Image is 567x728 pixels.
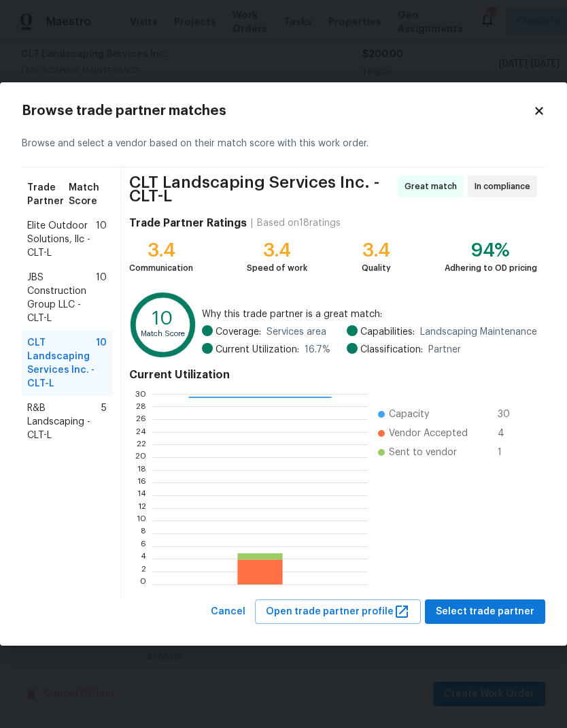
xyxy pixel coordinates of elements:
[498,408,519,421] span: 30
[428,343,461,357] span: Partner
[267,325,326,339] span: Services area
[436,603,534,621] span: Select trade partner
[129,261,193,275] div: Communication
[129,244,193,257] div: 3.4
[22,104,533,118] h2: Browse trade partner matches
[216,325,261,339] span: Coverage:
[22,120,545,167] div: Browse and select a vendor based on their match score with this work order.
[136,427,146,435] text: 24
[138,503,146,512] text: 12
[247,216,257,230] div: |
[360,325,415,339] span: Capabilities:
[389,408,429,421] span: Capacity
[389,427,468,440] span: Vendor Accepted
[137,440,146,448] text: 22
[405,180,462,193] span: Great match
[137,516,146,525] text: 10
[137,478,146,486] text: 16
[136,415,146,423] text: 26
[420,325,537,339] span: Landscaping Maintenance
[101,401,107,442] span: 5
[211,603,245,621] span: Cancel
[141,555,146,563] text: 4
[445,244,537,257] div: 94%
[129,368,537,382] h4: Current Utilization
[129,216,247,230] h4: Trade Partner Ratings
[360,343,423,357] span: Classification:
[141,529,146,537] text: 8
[136,402,146,410] text: 28
[305,343,330,357] span: 16.7 %
[205,599,251,625] button: Cancel
[135,389,146,397] text: 30
[475,180,536,193] span: In compliance
[362,244,391,257] div: 3.4
[425,599,545,625] button: Select trade partner
[202,308,537,321] span: Why this trade partner is a great match:
[27,401,101,442] span: R&B Landscaping - CLT-L
[137,491,146,499] text: 14
[216,343,299,357] span: Current Utilization:
[247,244,307,257] div: 3.4
[152,310,173,328] text: 10
[96,336,107,391] span: 10
[255,599,421,625] button: Open trade partner profile
[137,465,146,474] text: 18
[498,446,519,459] span: 1
[141,542,146,550] text: 6
[498,427,519,440] span: 4
[141,330,185,337] text: Match Score
[135,453,146,461] text: 20
[129,176,394,203] span: CLT Landscaping Services Inc. - CLT-L
[389,446,457,459] span: Sent to vendor
[27,181,69,208] span: Trade Partner
[247,261,307,275] div: Speed of work
[96,219,107,260] span: 10
[96,271,107,325] span: 10
[257,216,341,230] div: Based on 18 ratings
[140,580,146,588] text: 0
[27,271,96,325] span: JBS Construction Group LLC - CLT-L
[362,261,391,275] div: Quality
[141,567,146,576] text: 2
[27,219,96,260] span: Elite Outdoor Solutions, llc - CLT-L
[27,336,96,391] span: CLT Landscaping Services Inc. - CLT-L
[445,261,537,275] div: Adhering to OD pricing
[69,181,107,208] span: Match Score
[266,603,410,621] span: Open trade partner profile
